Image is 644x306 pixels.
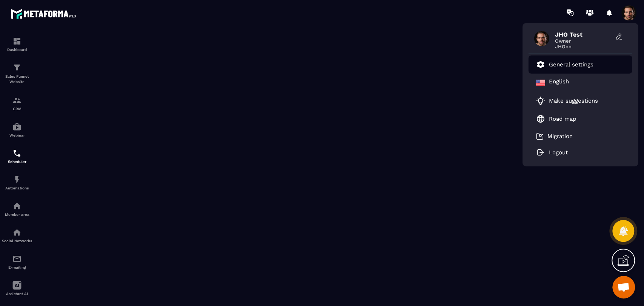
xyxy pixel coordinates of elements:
[2,239,32,243] p: Social Networks
[12,228,22,237] img: social-network
[555,31,612,38] span: JHO Test
[12,201,22,211] img: automations
[12,122,22,131] img: automations
[536,132,573,140] a: Migration
[2,292,32,296] p: Assistant AI
[12,96,22,105] img: formation
[2,48,32,52] p: Dashboard
[2,57,32,90] a: formationformationSales Funnel Website
[12,63,22,72] img: formation
[549,149,568,156] p: Logout
[549,97,598,104] p: Make suggestions
[2,133,32,137] p: Webinar
[547,133,573,140] p: Migration
[11,7,78,21] img: logo
[555,38,612,44] span: Owner
[2,117,32,143] a: automationsautomationsWebinar
[2,31,32,57] a: formationformationDashboard
[2,249,32,275] a: emailemailE-mailing
[2,74,32,85] p: Sales Funnel Website
[2,186,32,190] p: Automations
[12,254,22,263] img: email
[2,90,32,117] a: formationformationCRM
[2,196,32,222] a: automationsautomationsMember area
[536,96,615,105] a: Make suggestions
[12,149,22,158] img: scheduler
[2,212,32,217] p: Member area
[549,61,593,68] p: General settings
[12,175,22,184] img: automations
[536,114,576,123] a: Road map
[2,222,32,249] a: social-networksocial-networkSocial Networks
[612,276,635,298] div: Mở cuộc trò chuyện
[2,143,32,169] a: schedulerschedulerScheduler
[536,60,593,69] a: General settings
[2,160,32,164] p: Scheduler
[2,107,32,111] p: CRM
[2,169,32,196] a: automationsautomationsAutomations
[549,78,569,87] p: English
[549,115,576,122] p: Road map
[555,44,612,49] span: JHOoo
[2,265,32,269] p: E-mailing
[2,275,32,301] a: Assistant AI
[12,37,22,46] img: formation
